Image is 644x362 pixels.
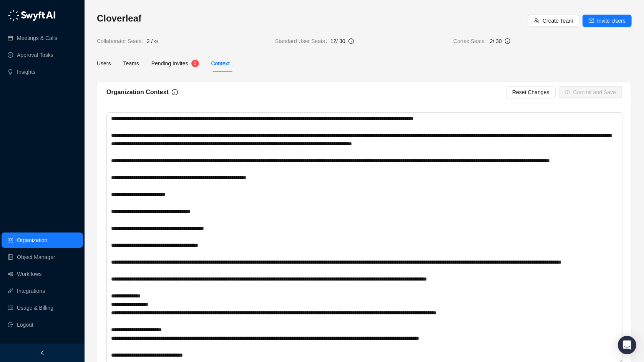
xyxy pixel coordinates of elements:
span: 2 / 30 [490,38,502,44]
button: Commit and Save [559,86,622,98]
a: Approval Tasks [17,47,53,63]
button: Reset Changes [506,86,556,98]
sup: 2 [191,60,199,67]
span: Standard User Seats [275,37,330,45]
span: logout [8,322,13,327]
a: Object Manager [17,249,55,265]
a: Meetings & Calls [17,30,57,46]
span: Reset Changes [512,88,549,96]
div: Context [211,59,230,68]
span: 12 / 30 [330,38,345,44]
span: Logout [17,317,33,332]
span: info-circle [172,89,178,95]
span: Invite Users [597,17,626,25]
div: Teams [123,59,139,68]
h3: Cloverleaf [97,12,528,25]
span: info-circle [349,38,354,44]
h5: Organization Context [106,88,169,97]
span: info-circle [505,38,510,44]
a: Usage & Billing [17,300,53,316]
span: Create Team [543,17,573,25]
span: 2 / ∞ [147,37,158,45]
span: team [534,18,539,23]
span: mail [589,18,594,23]
span: left [40,350,45,355]
span: Collaborator Seats [97,37,147,45]
span: Cortex Seats [453,37,490,45]
div: Users [97,59,111,68]
span: 2 [194,61,196,66]
a: Integrations [17,283,45,299]
a: Insights [17,64,35,80]
button: Invite Users [583,15,632,27]
button: Create Team [528,15,579,27]
a: Organization [17,232,47,248]
a: Workflows [17,266,41,282]
div: Open Intercom Messenger [618,336,636,354]
img: logo-05li4sbe.png [8,10,56,21]
span: Pending Invites [151,60,188,66]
